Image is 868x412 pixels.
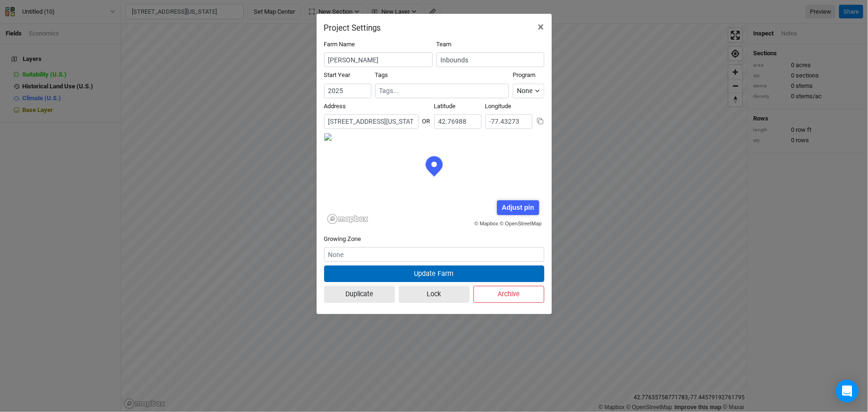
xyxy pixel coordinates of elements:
label: Team [437,40,452,49]
a: Mapbox logo [327,214,369,224]
div: None [517,86,533,96]
label: Longitude [485,102,512,111]
div: Open Intercom Messenger [836,380,859,403]
label: Address [324,102,346,111]
input: Latitude [434,114,481,129]
button: Copy [536,117,544,125]
label: Start Year [324,71,351,79]
button: Duplicate [324,286,395,302]
div: Adjust pin [497,200,539,215]
input: Address (123 James St...) [324,114,419,129]
button: Update Farm [324,266,544,282]
input: Start Year [324,84,371,98]
input: Tags... [379,86,505,96]
h2: Project Settings [324,23,381,33]
label: Tags [375,71,388,79]
div: OR [422,110,430,126]
input: Inbounds [437,52,544,67]
input: Longitude [485,114,533,129]
label: Farm Name [324,40,355,49]
a: © OpenStreetMap [500,221,542,226]
a: © Mapbox [474,221,498,226]
label: Program [513,71,535,79]
button: Lock [399,286,470,302]
button: Archive [473,286,544,302]
input: None [324,247,544,262]
label: Growing Zone [324,235,361,243]
span: × [538,20,544,34]
button: Close [531,14,552,40]
label: Latitude [434,102,456,111]
input: Project/Farm Name [324,52,433,67]
button: None [513,84,544,98]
